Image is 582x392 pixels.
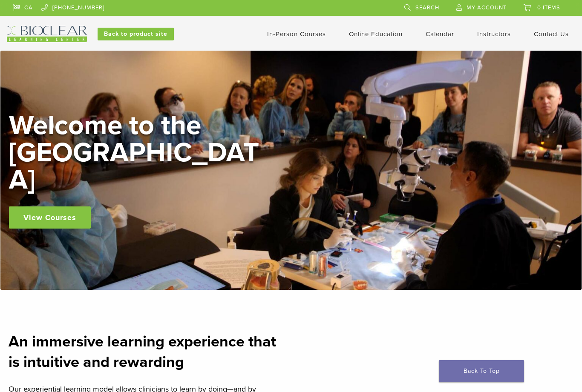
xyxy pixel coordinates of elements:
[426,30,454,38] a: Calendar
[537,4,560,11] span: 0 items
[415,4,439,11] span: Search
[267,30,326,38] a: In-Person Courses
[9,206,91,229] a: View Courses
[477,30,511,38] a: Instructors
[534,30,569,38] a: Contact Us
[439,360,524,382] a: Back To Top
[349,30,403,38] a: Online Education
[98,28,174,40] a: Back to product site
[9,332,276,371] strong: An immersive learning experience that is intuitive and rewarding
[9,112,265,194] h2: Welcome to the [GEOGRAPHIC_DATA]
[7,26,87,42] img: Bioclear
[467,4,507,11] span: My Account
